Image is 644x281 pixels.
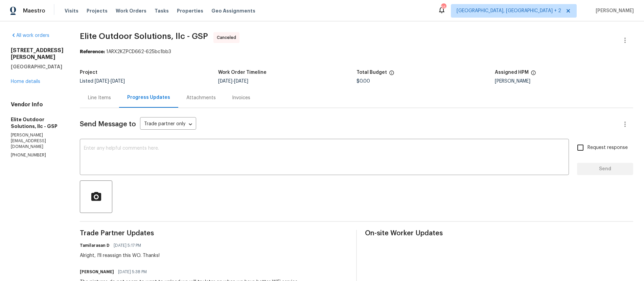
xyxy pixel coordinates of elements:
[80,230,348,237] span: Trade Partner Updates
[593,7,634,14] span: [PERSON_NAME]
[114,242,141,249] span: [DATE] 5:17 PM
[111,79,125,84] span: [DATE]
[356,70,387,75] h5: Total Budget
[80,268,114,275] h6: [PERSON_NAME]
[11,47,64,61] h2: [STREET_ADDRESS][PERSON_NAME]
[365,230,633,237] span: On-site Worker Updates
[218,79,248,84] span: -
[80,242,110,249] h6: Tamilarasan D
[11,152,64,158] p: [PHONE_NUMBER]
[11,79,40,84] a: Home details
[495,79,633,84] div: [PERSON_NAME]
[80,121,136,128] span: Send Message to
[116,7,146,14] span: Work Orders
[65,7,78,14] span: Visits
[127,94,170,101] div: Progress Updates
[11,101,64,108] h4: Vendor Info
[441,4,446,11] div: 55
[389,70,394,79] span: The total cost of line items that have been proposed by Opendoor. This sum includes line items th...
[11,33,49,38] a: All work orders
[531,70,536,79] span: The hpm assigned to this work order.
[11,132,64,150] p: [PERSON_NAME][EMAIL_ADDRESS][DOMAIN_NAME]
[218,70,267,75] h5: Work Order Timeline
[140,119,196,130] div: Trade partner only
[118,268,147,275] span: [DATE] 5:38 PM
[80,32,208,40] span: Elite Outdoor Solutions, llc - GSP
[177,7,203,14] span: Properties
[80,79,125,84] span: Listed
[88,94,111,101] div: Line Items
[495,70,529,75] h5: Assigned HPM
[232,94,250,101] div: Invoices
[356,79,370,84] span: $0.00
[588,144,628,151] span: Request response
[80,49,105,54] b: Reference:
[87,7,108,14] span: Projects
[234,79,248,84] span: [DATE]
[186,94,216,101] div: Attachments
[23,7,45,14] span: Maestro
[457,7,561,14] span: [GEOGRAPHIC_DATA], [GEOGRAPHIC_DATA] + 2
[211,7,255,14] span: Geo Assignments
[80,252,160,259] div: Alright, I'll reassign this WO. Thanks!
[95,79,125,84] span: -
[95,79,109,84] span: [DATE]
[11,63,64,70] h5: [GEOGRAPHIC_DATA]
[155,8,169,13] span: Tasks
[80,70,97,75] h5: Project
[218,79,232,84] span: [DATE]
[80,48,633,55] div: 1ARX2KZPCD662-625bc1bb3
[11,116,64,130] h5: Elite Outdoor Solutions, llc - GSP
[217,34,239,41] span: Canceled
